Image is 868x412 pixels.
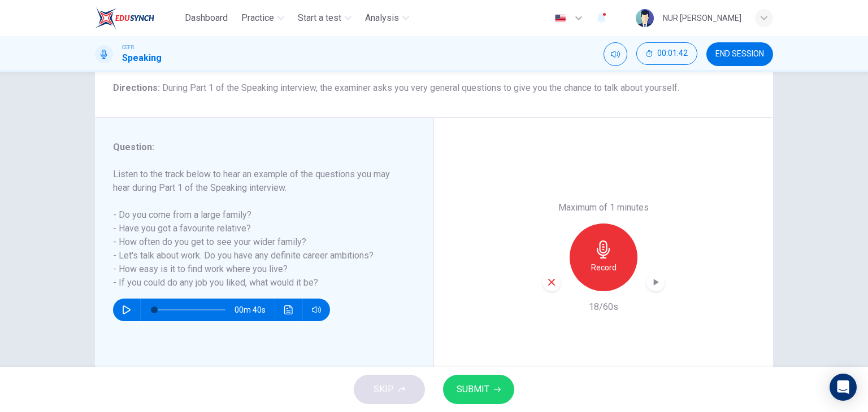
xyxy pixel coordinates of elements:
[591,261,617,274] h6: Record
[185,11,228,25] span: Dashboard
[443,375,514,404] button: SUBMIT
[636,9,654,27] img: Profile picture
[706,42,773,66] button: END SESSION
[113,81,755,95] h6: Directions :
[636,42,697,65] button: 00:01:42
[180,8,232,28] button: Dashboard
[122,51,162,65] h1: Speaking
[113,168,402,290] h6: Listen to the track below to hear an example of the questions you may hear during Part 1 of the S...
[553,14,567,23] img: en
[830,374,857,401] div: Open Intercom Messenger
[280,299,298,321] button: Click to see the audio transcription
[113,141,402,154] h6: Question :
[122,43,134,51] span: CEFR
[298,11,341,25] span: Start a test
[558,201,649,214] h6: Maximum of 1 minutes
[570,223,637,291] button: Record
[657,49,688,58] span: 00:01:42
[636,42,697,66] div: Hide
[293,8,356,28] button: Start a test
[365,11,399,25] span: Analysis
[241,11,274,25] span: Practice
[361,8,414,28] button: Analysis
[95,7,154,29] img: EduSynch logo
[589,300,618,314] h6: 18/60s
[457,382,489,397] span: SUBMIT
[235,299,275,321] span: 00m 40s
[95,7,180,29] a: EduSynch logo
[663,11,741,25] div: NUR [PERSON_NAME]
[715,50,764,59] span: END SESSION
[237,8,289,28] button: Practice
[604,42,627,66] div: Mute
[162,82,679,93] span: During Part 1 of the Speaking interview, the examiner asks you very general questions to give you...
